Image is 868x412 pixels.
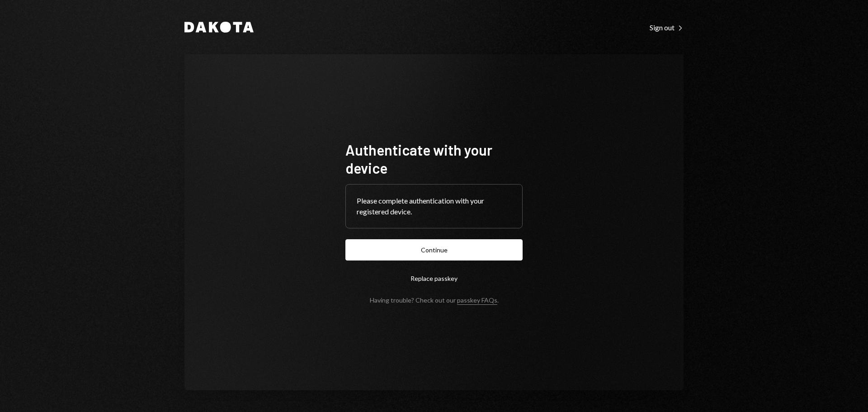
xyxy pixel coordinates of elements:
[650,22,684,32] a: Sign out
[357,195,511,217] div: Please complete authentication with your registered device.
[650,23,684,32] div: Sign out
[345,268,523,289] button: Replace passkey
[345,141,523,177] h1: Authenticate with your device
[370,296,499,304] div: Having trouble? Check out our .
[345,239,523,260] button: Continue
[457,296,497,305] a: passkey FAQs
